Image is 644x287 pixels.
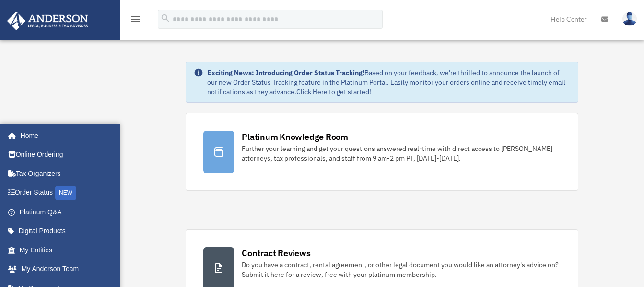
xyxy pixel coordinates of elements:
i: menu [129,13,141,25]
div: Based on your feedback, we're thrilled to announce the launch of our new Order Status Tracking fe... [207,68,570,97]
div: NEW [55,186,76,200]
a: Order StatusNEW [7,183,120,203]
a: Platinum Q&A [7,202,120,222]
a: Home [7,126,115,145]
a: My Entities [7,240,120,260]
i: search [160,13,171,24]
img: Anderson Advisors Platinum Portal [4,12,91,30]
a: Platinum Knowledge Room Further your learning and get your questions answered real-time with dire... [186,113,578,191]
a: Digital Products [7,222,120,241]
img: User Pic [622,12,637,26]
strong: Exciting News: Introducing Order Status Tracking! [207,68,364,77]
a: Tax Organizers [7,164,120,183]
a: menu [129,17,141,25]
a: Click Here to get started! [296,87,371,96]
a: My Anderson Team [7,260,120,279]
div: Further your learning and get your questions answered real-time with direct access to [PERSON_NAM... [242,144,560,163]
div: Do you have a contract, rental agreement, or other legal document you would like an attorney's ad... [242,260,560,279]
div: Platinum Knowledge Room [242,131,348,143]
div: Contract Reviews [242,247,310,259]
a: Online Ordering [7,145,120,164]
